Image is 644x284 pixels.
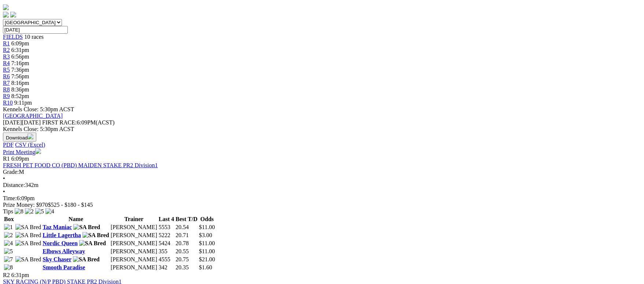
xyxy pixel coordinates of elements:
img: SA Bred [15,240,41,247]
a: R2 [3,47,10,53]
span: 8:52pm [11,93,29,99]
a: Elbows Alleyway [43,248,85,254]
button: Download [3,132,36,142]
img: SA Bred [73,256,100,263]
td: [PERSON_NAME] [110,240,158,247]
td: 4555 [158,256,174,263]
div: Kennels Close: 5:30pm ACST [3,126,641,132]
span: Box [4,216,14,222]
div: Prize Money: $970 [3,202,641,208]
img: 5 [35,208,44,215]
span: $11.00 [199,224,215,230]
a: [GEOGRAPHIC_DATA] [3,113,63,119]
span: 9:11pm [14,100,32,106]
img: SA Bred [79,240,106,247]
img: printer.svg [35,148,41,154]
a: R3 [3,53,10,60]
span: [DATE] [3,119,22,126]
img: SA Bred [73,224,100,231]
img: 5 [4,248,13,255]
img: download.svg [27,134,33,139]
a: R7 [3,80,10,86]
span: $1.60 [199,264,212,270]
span: 6:09pm [11,40,29,46]
span: 6:56pm [11,53,29,60]
span: • [3,188,5,195]
a: R9 [3,93,10,99]
a: Sky Chaser [43,256,71,262]
span: $11.00 [199,240,215,246]
a: R10 [3,100,13,106]
span: $21.00 [199,256,215,262]
td: [PERSON_NAME] [110,256,158,263]
img: twitter.svg [10,12,16,18]
th: Trainer [110,216,158,223]
span: 6:09pm [11,156,29,162]
a: FIELDS [3,34,23,40]
span: FIRST RACE: [42,119,77,126]
span: 7:16pm [11,60,29,66]
span: 6:31pm [11,47,29,53]
img: logo-grsa-white.png [3,4,9,10]
img: 4 [4,240,13,247]
span: 10 races [24,34,44,40]
td: 20.35 [175,264,198,271]
div: 342m [3,182,641,188]
div: M [3,169,641,175]
img: SA Bred [15,224,41,231]
img: facebook.svg [3,12,9,18]
td: 20.55 [175,248,198,255]
div: 6:09pm [3,195,641,202]
a: FRESH PET FOOD CO (PBD) MAIDEN STAKE PR2 Division1 [3,162,158,168]
input: Select date [3,26,68,34]
td: 5424 [158,240,174,247]
a: R6 [3,73,10,79]
a: Little Lagertha [43,232,81,238]
img: 8 [4,264,13,271]
td: [PERSON_NAME] [110,248,158,255]
img: SA Bred [82,232,109,239]
td: [PERSON_NAME] [110,264,158,271]
span: Distance: [3,182,25,188]
th: Name [42,216,109,223]
td: 355 [158,248,174,255]
a: CSV (Excel) [15,142,45,148]
td: [PERSON_NAME] [110,232,158,239]
a: Print Meeting [3,149,41,155]
span: Tips [3,208,13,214]
div: Download [3,142,641,148]
th: Best T/D [175,216,198,223]
td: 5222 [158,232,174,239]
span: 8:16pm [11,80,29,86]
a: Taz Maniac [43,224,72,230]
span: 8:36pm [11,86,29,93]
span: Time: [3,195,17,201]
a: R5 [3,67,10,73]
span: [DATE] [3,119,41,126]
span: Grade: [3,169,19,175]
span: R2 [3,272,10,278]
span: R1 [3,156,10,162]
span: 6:09PM(ACST) [42,119,115,126]
a: R4 [3,60,10,66]
img: 8 [15,208,23,215]
td: 20.71 [175,232,198,239]
span: • [3,175,5,182]
span: $525 - $180 - $145 [48,202,93,208]
th: Last 4 [158,216,174,223]
a: R8 [3,86,10,93]
a: R1 [3,40,10,46]
td: 5553 [158,224,174,231]
img: 1 [4,224,13,231]
a: Nordic Queen [43,240,78,246]
td: 342 [158,264,174,271]
img: 2 [4,232,13,239]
